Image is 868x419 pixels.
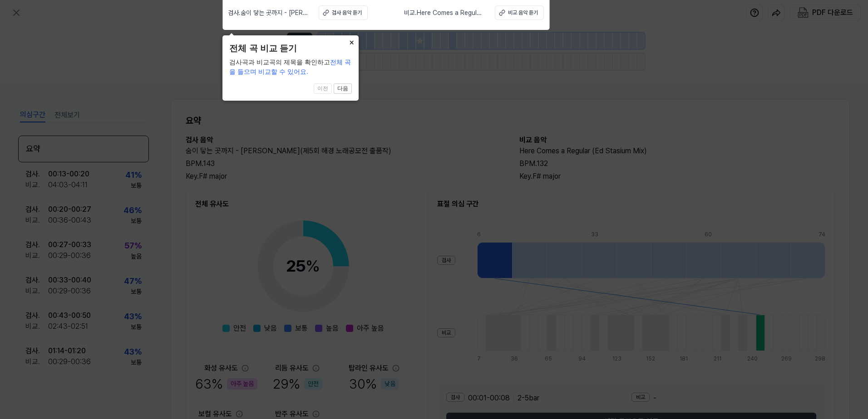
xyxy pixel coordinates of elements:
[495,5,544,20] button: 비교 음악 듣기
[229,58,352,77] div: 검사곡과 비교곡의 제목을 확인하고
[508,9,538,17] div: 비교 음악 듣기
[228,8,308,18] span: 검사 . 숨이 닿는 곳까지 - [PERSON_NAME](제5회 해경 노래공모전 출품작)
[332,9,362,17] div: 검사 음악 듣기
[319,5,368,20] button: 검사 음악 듣기
[404,8,484,18] span: 비교 . Here Comes a Regular (Ed Stasium Mix)
[229,58,351,75] span: 전체 곡을 들으며 비교할 수 있어요.
[344,35,359,48] button: Close
[229,42,352,55] header: 전체 곡 비교 듣기
[334,83,352,94] button: 다음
